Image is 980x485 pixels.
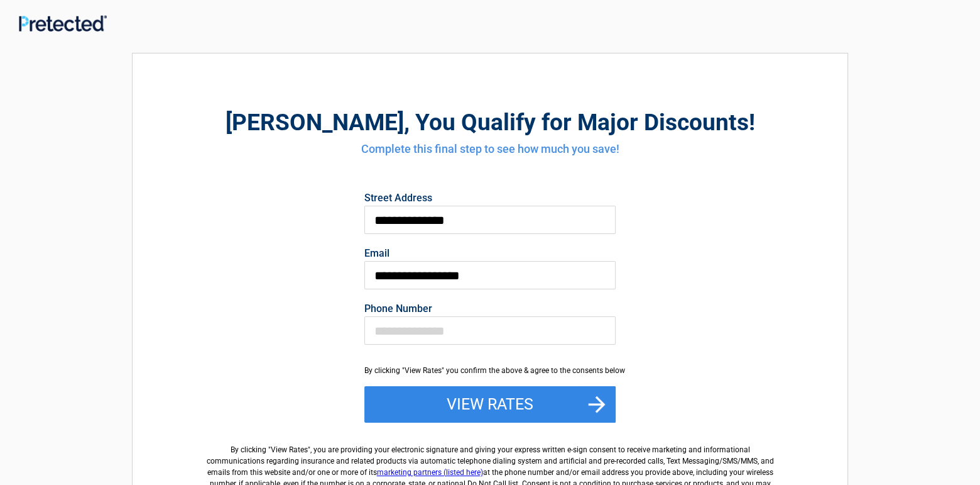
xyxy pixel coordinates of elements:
h4: Complete this final step to see how much you save! [202,141,778,157]
label: Phone Number [364,304,616,314]
a: marketing partners (listed here) [377,468,483,477]
img: Main Logo [19,15,107,31]
label: Street Address [364,193,616,203]
span: [PERSON_NAME] [226,109,404,136]
h2: , You Qualify for Major Discounts! [202,107,778,138]
span: View Rates [271,445,308,454]
label: Email [364,248,616,259]
button: View Rates [364,386,616,423]
div: By clicking "View Rates" you confirm the above & agree to the consents below [364,365,616,376]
